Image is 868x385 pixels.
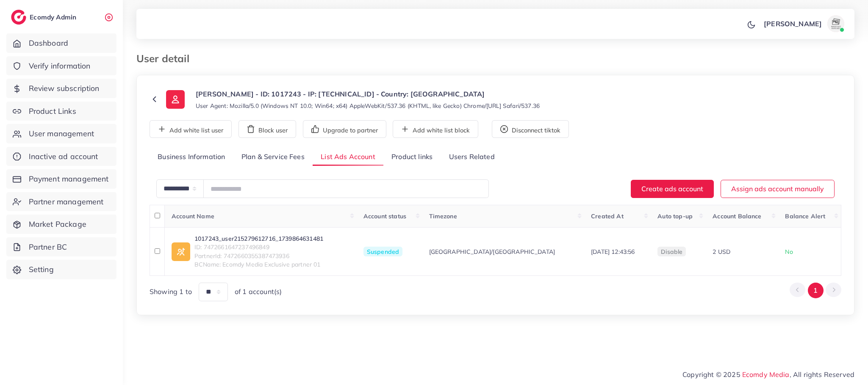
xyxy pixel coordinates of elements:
span: , All rights Reserved [790,369,854,379]
span: Auto top-up [657,212,693,220]
button: Upgrade to partner [303,120,386,138]
img: ic-ad-info.7fc67b75.svg [172,242,190,261]
p: [PERSON_NAME] [764,19,822,29]
span: Account Name [172,212,214,220]
span: Balance Alert [785,212,825,220]
span: Account status [363,212,406,220]
a: Market Package [6,214,116,234]
a: Dashboard [6,33,116,53]
a: logoEcomdy Admin [11,10,78,25]
a: Ecomdy Media [742,370,790,379]
span: Product Links [29,106,76,117]
ul: Pagination [790,283,841,298]
span: Timezone [429,212,457,220]
a: Business Information [150,148,233,166]
h3: User detail [136,52,196,65]
a: 1017243_user215279612716_1739864631481 [194,234,323,243]
span: Dashboard [29,38,68,49]
a: Inactive ad account [6,147,116,166]
a: Review subscription [6,79,116,98]
span: Setting [29,264,54,275]
button: Assign ads account manually [721,180,835,198]
a: Partner management [6,192,116,212]
span: 2 USD [713,248,730,256]
span: Copyright © 2025 [682,369,854,379]
a: Users Related [441,148,502,166]
a: [PERSON_NAME]avatar [759,15,848,32]
span: User management [29,128,94,139]
h2: Ecomdy Admin [30,13,78,21]
span: Verify information [29,60,91,71]
button: Block user [238,120,296,138]
p: [PERSON_NAME] - ID: 1017243 - IP: [TECHNICAL_ID] - Country: [GEOGRAPHIC_DATA] [196,89,540,99]
a: Partner BC [6,237,116,257]
span: Created At [591,212,624,220]
span: of 1 account(s) [235,287,282,297]
button: Create ads account [631,180,714,198]
button: Add white list user [150,120,232,138]
a: Product links [383,148,441,166]
img: avatar [827,15,844,32]
span: BCName: Ecomdy Media Exclusive partner 01 [194,260,323,269]
span: Inactive ad account [29,151,98,162]
img: logo [11,10,26,25]
span: No [785,248,793,256]
span: Account Balance [713,212,761,220]
span: disable [661,248,682,256]
a: Setting [6,260,116,279]
span: Partner BC [29,242,67,253]
span: Partner management [29,196,104,207]
a: Verify information [6,56,116,76]
span: Review subscription [29,83,100,94]
a: Plan & Service Fees [233,148,313,166]
a: List Ads Account [313,148,383,166]
span: Market Package [29,219,86,230]
span: PartnerId: 7472660355387473936 [194,252,323,260]
img: ic-user-info.36bf1079.svg [166,90,185,109]
span: [DATE] 12:43:56 [591,248,635,256]
button: Add white list block [393,120,478,138]
span: [GEOGRAPHIC_DATA]/[GEOGRAPHIC_DATA] [429,247,555,256]
button: Go to page 1 [808,283,824,298]
span: Payment management [29,173,109,184]
a: Product Links [6,102,116,121]
small: User Agent: Mozilla/5.0 (Windows NT 10.0; Win64; x64) AppleWebKit/537.36 (KHTML, like Gecko) Chro... [196,102,540,110]
a: User management [6,124,116,143]
span: Suspended [363,247,402,257]
span: ID: 7472661647237496849 [194,243,323,251]
span: Showing 1 to [150,287,192,297]
a: Payment management [6,169,116,189]
button: Disconnect tiktok [492,120,569,138]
